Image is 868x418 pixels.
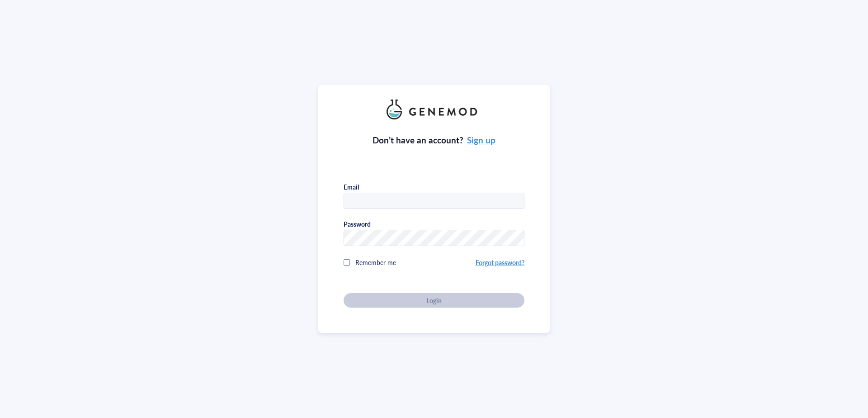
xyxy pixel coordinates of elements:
a: Sign up [467,134,495,146]
img: genemod_logo_light-BcqUzbGq.png [387,100,481,119]
div: Email [344,183,359,191]
a: Forgot password? [476,258,524,267]
div: Password [344,220,371,228]
div: Don’t have an account? [373,134,496,147]
span: Remember me [355,258,396,267]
